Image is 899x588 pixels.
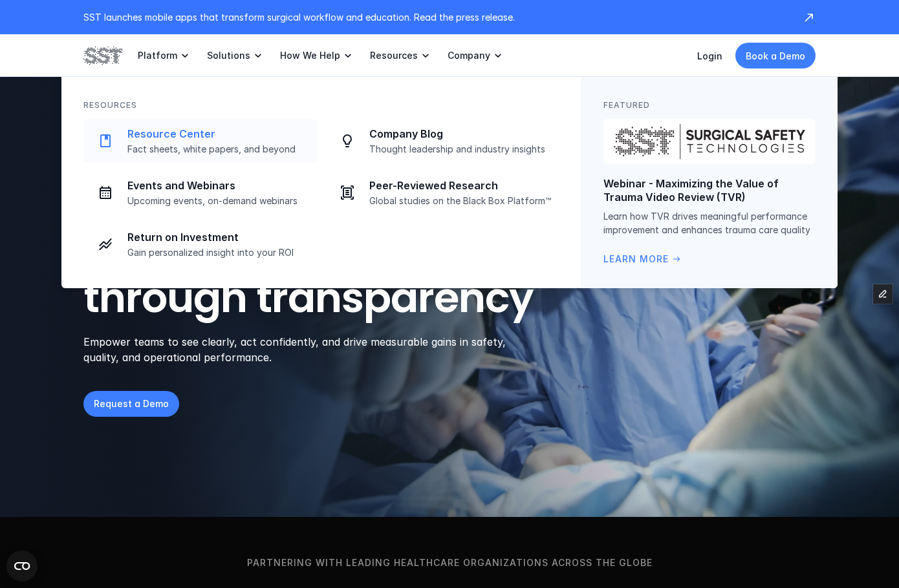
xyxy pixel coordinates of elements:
[280,50,340,61] p: How We Help
[325,119,559,163] a: Lightbulb iconCompany BlogThought leadership and industry insights
[83,391,179,417] a: Request a Demo
[138,50,177,61] p: Platform
[697,50,722,61] a: Login
[340,133,355,149] img: Lightbulb icon
[98,133,113,149] img: Paper icon
[83,119,318,163] a: Paper iconResource CenterFact sheets, white papers, and beyond
[83,139,596,321] h1: The black box technology to transform care through transparency
[603,119,816,266] a: Surgical Safety Technologies logoWebinar - Maximizing the Value of Trauma Video Review (TVR)Learn...
[138,34,191,77] a: Platform
[127,179,310,193] p: Events and Webinars
[448,50,490,61] p: Company
[369,143,552,155] p: Thought leadership and industry insights
[369,127,552,141] p: Company Blog
[83,99,137,111] p: Resources
[370,50,418,61] p: Resources
[6,551,38,582] button: Open CMP widget
[98,185,113,200] img: Calendar icon
[127,127,310,141] p: Resource Center
[83,45,122,67] img: SST logo
[127,143,310,155] p: Fact sheets, white papers, and beyond
[83,222,318,266] a: Investment iconReturn on InvestmentGain personalized insight into your ROI
[94,397,169,410] p: Request a Demo
[127,231,310,244] p: Return on Investment
[22,556,877,570] p: Partnering with leading healthcare organizations across the globe
[127,247,310,258] p: Gain personalized insight into your ROI
[603,119,816,164] img: Surgical Safety Technologies logo
[746,49,805,63] p: Book a Demo
[603,99,650,111] p: Featured
[603,209,816,236] p: Learn how TVR drives meaningful performance improvement and enhances trauma care quality
[369,179,552,193] p: Peer-Reviewed Research
[207,50,250,61] p: Solutions
[83,334,523,365] p: Empower teams to see clearly, act confidently, and drive measurable gains in safety, quality, and...
[603,252,669,266] p: Learn More
[83,10,790,24] p: SST launches mobile apps that transform surgical workflow and education. Read the press release.
[83,171,318,215] a: Calendar iconEvents and WebinarsUpcoming events, on-demand webinars
[98,236,113,252] img: Investment icon
[127,195,310,207] p: Upcoming events, on-demand webinars
[369,195,552,207] p: Global studies on the Black Box Platform™
[873,284,893,304] button: Edit Framer Content
[340,185,355,200] img: Journal icon
[671,254,682,264] span: arrow_right_alt
[735,43,816,68] a: Book a Demo
[603,177,816,204] p: Webinar - Maximizing the Value of Trauma Video Review (TVR)
[325,171,559,215] a: Journal iconPeer-Reviewed ResearchGlobal studies on the Black Box Platform™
